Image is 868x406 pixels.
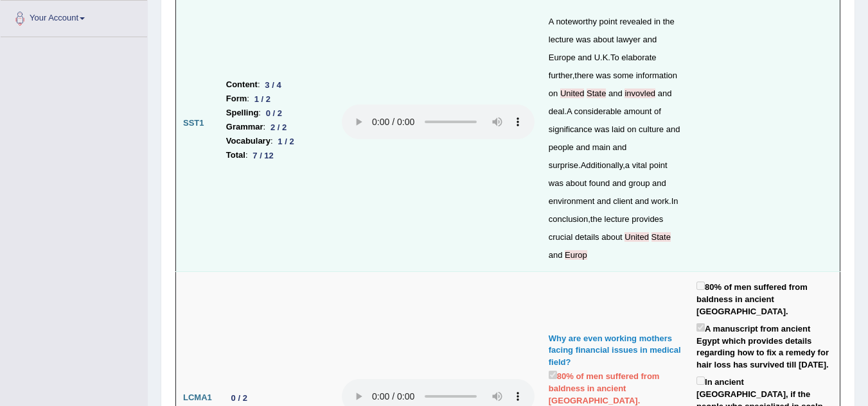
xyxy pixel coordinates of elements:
[226,134,328,148] li: :
[261,106,287,120] div: 0 / 2
[549,250,563,260] span: and
[549,371,557,379] input: 80% of men suffered from baldness in ancient [GEOGRAPHIC_DATA].
[226,106,328,120] li: :
[226,106,259,120] b: Spelling
[649,232,651,242] span: Did you mean “United States”?
[654,106,661,116] span: of
[654,17,660,26] span: in
[594,53,600,62] span: U
[593,35,614,44] span: about
[612,178,626,188] span: and
[549,35,574,44] span: lecture
[632,214,663,224] span: provides
[636,71,677,80] span: information
[249,92,276,106] div: 1 / 2
[590,214,602,224] span: the
[619,17,651,26] span: revealed
[696,279,833,317] label: 80% of men suffered from baldness in ancient [GEOGRAPHIC_DATA].
[643,35,657,44] span: and
[549,196,595,206] span: environment
[549,53,576,62] span: Europe
[549,178,563,188] span: was
[625,160,630,170] span: a
[658,89,672,98] span: and
[589,178,610,188] span: found
[597,196,611,206] span: and
[574,71,594,80] span: there
[549,333,682,369] div: Why are even working mothers facing financial issues in medical field?
[651,196,669,206] span: work
[639,124,664,134] span: culture
[652,178,666,188] span: and
[260,78,287,92] div: 3 / 4
[567,106,572,116] span: A
[649,160,667,170] span: point
[565,250,587,260] span: Please add a punctuation mark at the end of paragraph. (did you mean: Europ.)
[696,282,705,290] input: 80% of men suffered from baldness in ancient [GEOGRAPHIC_DATA].
[613,71,633,80] span: some
[183,118,204,128] b: SST1
[612,124,624,134] span: laid
[594,124,609,134] span: was
[696,323,705,332] input: A manuscript from ancient Egypt which provides details regarding how to fix a remedy for hair los...
[560,89,585,98] span: Did you mean “United States”?
[651,232,671,242] span: Did you mean “United States”?
[226,92,247,106] b: Form
[549,13,682,264] div: . . , . . , . ,
[576,142,590,152] span: and
[248,149,279,162] div: 7 / 12
[584,89,587,98] span: Did you mean “United States”?
[226,148,245,162] b: Total
[632,160,647,170] span: vital
[273,135,299,148] div: 1 / 2
[696,321,833,371] label: A manuscript from ancient Egypt which provides details regarding how to fix a remedy for hair los...
[226,92,328,106] li: :
[671,196,678,206] span: In
[581,160,623,170] span: Additionally
[576,35,590,44] span: was
[578,53,592,62] span: and
[610,53,619,62] span: To
[613,142,627,152] span: and
[549,71,572,80] span: further
[549,214,588,224] span: conclusion
[226,120,328,134] li: :
[226,391,252,405] div: 0 / 2
[226,120,263,134] b: Grammar
[226,78,258,92] b: Content
[599,17,617,26] span: point
[549,106,565,116] span: deal
[265,121,292,134] div: 2 / 2
[601,232,623,242] span: about
[624,89,655,98] span: Possible spelling mistake found. (did you mean: involved)
[663,17,675,26] span: the
[226,148,328,162] li: :
[628,178,650,188] span: group
[627,124,636,134] span: on
[549,232,573,242] span: crucial
[696,376,705,385] input: In ancient [GEOGRAPHIC_DATA], if the people who specialized in scalp diseases were not willing to...
[616,35,641,44] span: lawyer
[621,53,656,62] span: elaborate
[549,124,592,134] span: significance
[574,106,622,116] span: considerable
[226,134,270,148] b: Vocabulary
[613,196,632,206] span: client
[549,142,574,152] span: people
[635,196,649,206] span: and
[566,178,587,188] span: about
[549,160,578,170] span: surprise
[592,142,610,152] span: main
[624,106,651,116] span: amount
[608,89,623,98] span: and
[587,89,606,98] span: Did you mean “United States”?
[549,17,554,26] span: A
[575,232,599,242] span: details
[549,89,558,98] span: on
[605,214,630,224] span: lecture
[226,78,328,92] li: :
[1,1,147,33] a: Your Account
[596,71,611,80] span: was
[666,124,680,134] span: and
[556,17,597,26] span: noteworthy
